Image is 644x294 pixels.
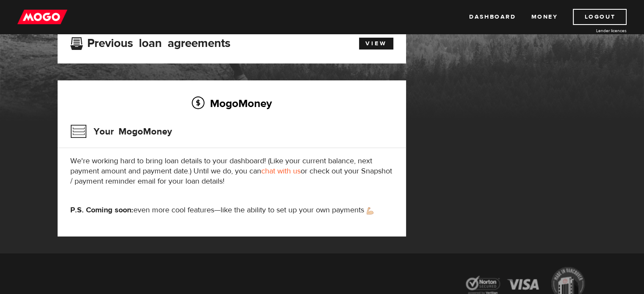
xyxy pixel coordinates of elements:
[367,207,373,214] img: strong arm emoji
[70,36,230,47] h3: Previous loan agreements
[563,27,627,34] a: Lender licences
[469,9,516,25] a: Dashboard
[70,94,393,112] h2: MogoMoney
[359,38,393,49] a: View
[70,156,393,187] p: We're working hard to bring loan details to your dashboard! (Like your current balance, next paym...
[70,121,172,143] h3: Your MogoMoney
[531,9,558,25] a: Money
[70,205,133,215] strong: P.S. Coming soon:
[261,166,301,176] a: chat with us
[70,205,393,215] p: even more cool features—like the ability to set up your own payments
[573,9,627,25] a: Logout
[475,97,644,294] iframe: LiveChat chat widget
[17,9,67,25] img: mogo_logo-11ee424be714fa7cbb0f0f49df9e16ec.png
